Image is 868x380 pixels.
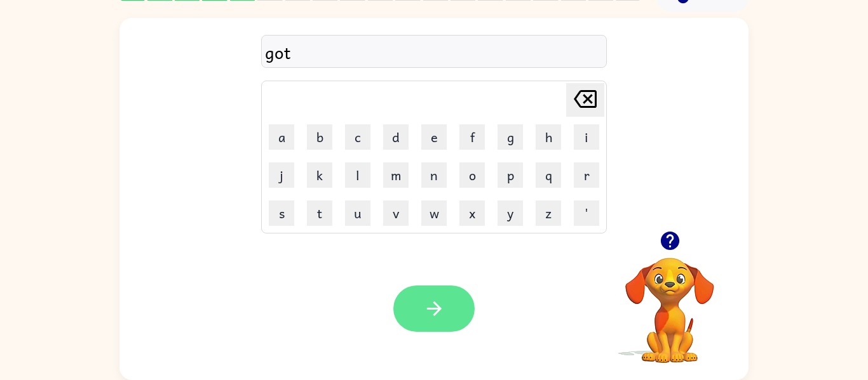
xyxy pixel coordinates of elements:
[265,39,603,65] div: got
[498,124,523,150] button: g
[269,124,294,150] button: a
[421,200,447,226] button: w
[421,124,447,150] button: e
[383,124,409,150] button: d
[383,200,409,226] button: v
[536,200,561,226] button: z
[307,124,332,150] button: b
[459,124,485,150] button: f
[421,162,447,188] button: n
[574,124,599,150] button: i
[498,200,523,226] button: y
[269,162,294,188] button: j
[345,200,370,226] button: u
[574,162,599,188] button: r
[536,162,561,188] button: q
[459,200,485,226] button: x
[269,200,294,226] button: s
[383,162,409,188] button: m
[345,124,370,150] button: c
[459,162,485,188] button: o
[307,200,332,226] button: t
[345,162,370,188] button: l
[606,238,733,365] video: Your browser must support playing .mp4 files to use Literably. Please try using another browser.
[536,124,561,150] button: h
[498,162,523,188] button: p
[307,162,332,188] button: k
[574,200,599,226] button: '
